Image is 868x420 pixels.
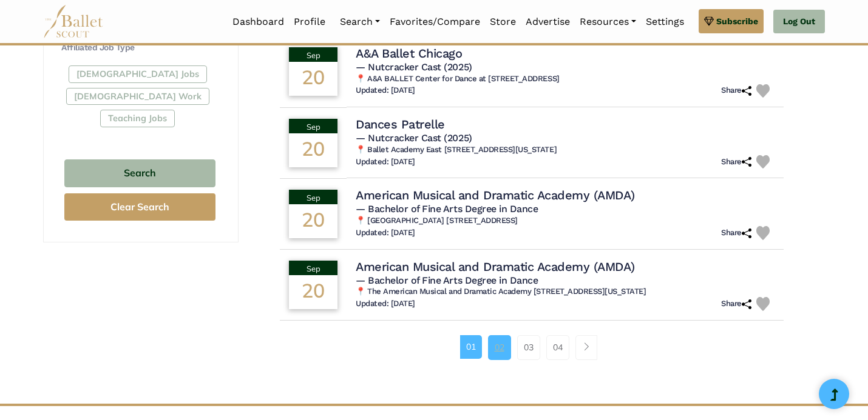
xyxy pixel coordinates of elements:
[704,15,714,28] img: gem.svg
[356,287,775,297] h6: 📍 The American Musical and Dramatic Academy [STREET_ADDRESS][US_STATE]
[64,159,215,188] button: Search
[289,261,337,275] div: Sep
[356,74,775,84] h6: 📍 A&A BALLET Center for Dance at [STREET_ADDRESS]
[356,85,415,96] h6: Updated: [DATE]
[356,299,415,309] h6: Updated: [DATE]
[64,193,215,221] button: Clear Search
[356,216,775,226] h6: 📍 [GEOGRAPHIC_DATA] [STREET_ADDRESS]
[721,228,751,238] h6: Share
[721,85,751,96] h6: Share
[289,47,337,62] div: Sep
[356,259,635,275] h4: American Musical and Dramatic Academy (AMDA)
[721,299,751,309] h6: Share
[289,119,337,133] div: Sep
[460,335,482,358] a: 01
[385,9,485,35] a: Favorites/Compare
[289,9,330,35] a: Profile
[356,45,462,61] h4: A&A Ballet Chicago
[61,42,219,54] h4: Affiliated Job Type
[289,62,337,96] div: 20
[699,9,764,33] a: Subscribe
[641,9,689,35] a: Settings
[356,61,472,73] span: — Nutcracker Cast (2025)
[546,335,569,359] a: 04
[517,335,540,359] a: 03
[356,132,472,144] span: — Nutcracker Cast (2025)
[460,335,604,359] nav: Page navigation example
[289,190,337,204] div: Sep
[289,275,337,309] div: 20
[488,335,511,359] a: 02
[485,9,521,35] a: Store
[773,10,825,34] a: Log Out
[356,203,538,215] span: — Bachelor of Fine Arts Degree in Dance
[716,15,758,28] span: Subscribe
[356,116,445,132] h4: Dances Patrelle
[356,228,415,238] h6: Updated: [DATE]
[335,9,385,35] a: Search
[521,9,575,35] a: Advertise
[228,9,289,35] a: Dashboard
[289,204,337,238] div: 20
[356,275,538,286] span: — Bachelor of Fine Arts Degree in Dance
[356,157,415,167] h6: Updated: [DATE]
[289,133,337,167] div: 20
[356,187,635,203] h4: American Musical and Dramatic Academy (AMDA)
[721,157,751,167] h6: Share
[575,9,641,35] a: Resources
[356,145,775,155] h6: 📍 Ballet Academy East [STREET_ADDRESS][US_STATE]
